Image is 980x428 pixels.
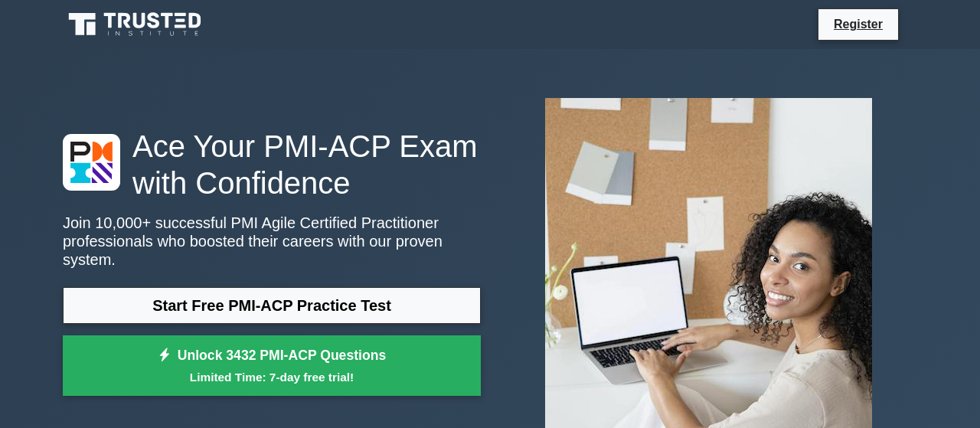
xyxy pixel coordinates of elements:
a: Unlock 3432 PMI-ACP QuestionsLimited Time: 7-day free trial! [63,335,481,397]
small: Limited Time: 7-day free trial! [82,368,462,386]
a: Start Free PMI-ACP Practice Test [63,287,481,324]
a: Register [825,15,892,34]
p: Join 10,000+ successful PMI Agile Certified Practitioner professionals who boosted their careers ... [63,214,481,269]
h1: Ace Your PMI-ACP Exam with Confidence [63,128,481,201]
